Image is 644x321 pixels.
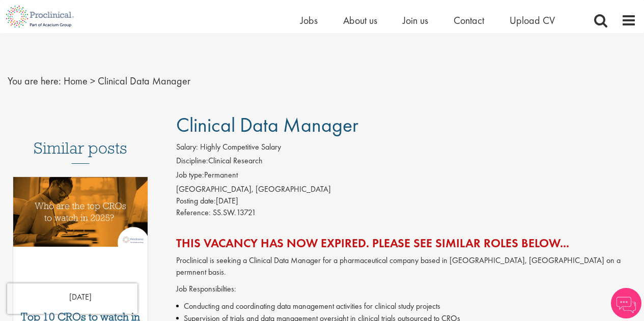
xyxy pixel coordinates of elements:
[98,74,190,87] span: Clinical Data Manager
[176,155,636,169] li: Clinical Research
[64,74,88,87] a: breadcrumb link
[176,237,636,250] h2: This vacancy has now expired. Please see similar roles below...
[8,74,61,87] span: You are here:
[176,184,636,195] div: [GEOGRAPHIC_DATA], [GEOGRAPHIC_DATA]
[454,14,484,27] a: Contact
[343,14,377,27] a: About us
[200,141,281,152] span: Highly Competitive Salary
[176,283,636,295] p: Job Responsibilties:
[34,139,127,164] h3: Similar posts
[176,169,204,181] label: Job type:
[13,177,148,247] img: Top 10 CROs 2025 | Proclinical
[176,112,358,138] span: Clinical Data Manager
[7,283,137,314] iframe: reCAPTCHA
[176,255,636,278] p: Proclinical is seeking a Clinical Data Manager for a pharmaceutical company based in [GEOGRAPHIC_...
[176,169,636,184] li: Permanent
[13,177,148,267] a: Link to a post
[300,14,318,27] a: Jobs
[213,207,256,218] span: SS.SW.13721
[176,141,198,153] label: Salary:
[611,288,641,318] img: Chatbot
[403,14,428,27] a: Join us
[510,14,555,27] a: Upload CV
[176,155,208,167] label: Discipline:
[176,207,211,219] label: Reference:
[90,74,95,87] span: >
[176,195,636,207] div: [DATE]
[176,195,216,206] span: Posting date:
[176,300,636,312] li: Conducting and coordinating data management activities for clinical study projects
